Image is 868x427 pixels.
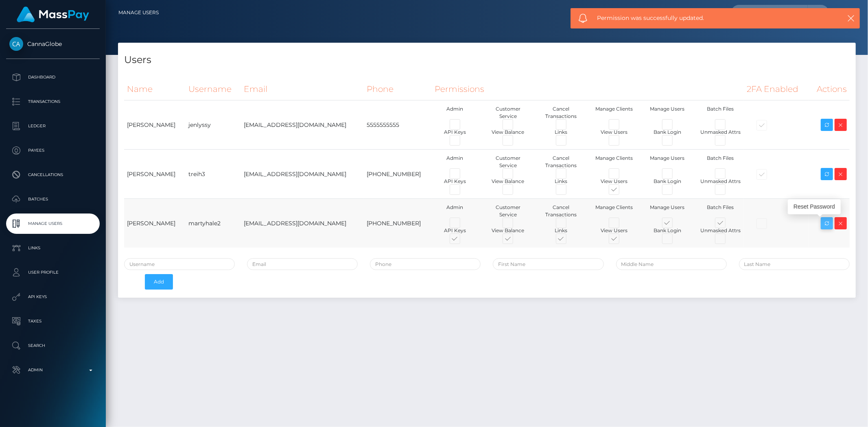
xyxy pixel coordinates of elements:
div: Cancel Transactions [535,155,588,169]
a: Ledger [6,116,100,136]
a: API Keys [6,287,100,307]
a: Taxes [6,311,100,331]
div: Customer Service [481,105,535,120]
input: Search... [731,5,808,20]
p: Payees [9,144,96,157]
div: Admin [429,204,482,218]
div: Admin [429,155,482,169]
div: API Keys [429,178,482,185]
a: Cancellations [6,165,100,185]
div: Customer Service [481,155,535,169]
a: Manage Users [118,4,159,21]
th: Username [186,78,241,100]
p: Search [9,340,96,352]
p: Batches [9,193,96,205]
div: View Users [588,227,641,234]
p: Taxes [9,315,96,327]
p: Dashboard [9,71,96,83]
td: [PERSON_NAME] [124,150,186,199]
td: martyhale2 [186,199,241,248]
td: [EMAIL_ADDRESS][DOMAIN_NAME] [241,150,364,199]
div: Customer Service [481,204,535,218]
input: Phone [370,258,481,270]
th: Permissions [432,78,744,100]
td: [PERSON_NAME] [124,199,186,248]
div: Unmasked Attrs [694,227,748,234]
input: First Name [493,258,603,270]
div: Bank Login [641,227,694,234]
a: Links [6,238,100,258]
td: [EMAIL_ADDRESS][DOMAIN_NAME] [241,100,364,150]
a: Batches [6,189,100,209]
p: Links [9,242,96,254]
div: Batch Files [694,105,748,120]
div: Links [535,178,588,185]
div: Manage Users [641,204,694,218]
div: Admin [429,105,482,120]
input: Username [124,258,235,270]
th: Name [124,78,186,100]
th: Actions [809,78,850,100]
a: Payees [6,140,100,161]
div: Manage Clients [588,204,641,218]
div: Manage Users [641,105,694,120]
td: treih3 [186,150,241,199]
div: API Keys [429,129,482,136]
div: Bank Login [641,178,694,185]
div: Bank Login [641,129,694,136]
div: Batch Files [694,155,748,169]
div: Unmasked Attrs [694,178,748,185]
div: Manage Clients [588,105,641,120]
input: Last Name [739,258,850,270]
p: Transactions [9,96,96,108]
div: Links [535,227,588,234]
div: Cancel Transactions [535,105,588,120]
p: API Keys [9,291,96,303]
div: View Balance [481,129,535,136]
td: [EMAIL_ADDRESS][DOMAIN_NAME] [241,199,364,248]
span: CannaGlobe [6,40,100,48]
p: Ledger [9,120,96,132]
div: Batch Files [694,204,748,218]
a: Search [6,335,100,356]
a: Manage Users [6,213,100,234]
p: Admin [9,364,96,376]
th: 2FA Enabled [744,78,809,100]
th: Email [241,78,364,100]
div: View Users [588,178,641,185]
td: jenlyssy [186,100,241,150]
h4: Users [124,53,850,67]
p: User Profile [9,266,96,279]
div: View Balance [481,178,535,185]
p: Manage Users [9,218,96,230]
a: Admin [6,360,100,380]
div: View Balance [481,227,535,234]
div: API Keys [429,227,482,234]
span: Permission was successfully updated. [597,14,824,22]
td: 5555555555 [364,100,432,150]
a: Transactions [6,91,100,112]
div: Reset Password [788,199,841,214]
td: [PHONE_NUMBER]‬ [364,150,432,199]
img: CannaGlobe [9,37,23,51]
div: Cancel Transactions [535,204,588,218]
th: Phone [364,78,432,100]
input: Middle Name [616,258,727,270]
img: MassPay Logo [17,7,89,22]
td: [PHONE_NUMBER] [364,199,432,248]
div: Manage Clients [588,155,641,169]
div: View Users [588,129,641,136]
p: Cancellations [9,169,96,181]
button: Add [145,274,173,290]
a: User Profile [6,262,100,283]
div: Manage Users [641,155,694,169]
div: Links [535,129,588,136]
input: Email [247,258,358,270]
a: Dashboard [6,67,100,87]
div: Unmasked Attrs [694,129,748,136]
td: [PERSON_NAME] [124,100,186,150]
